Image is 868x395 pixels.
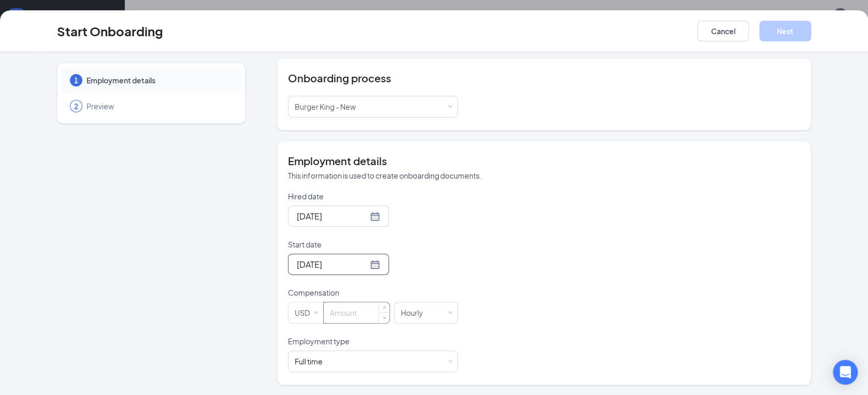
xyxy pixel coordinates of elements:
div: [object Object] [295,356,330,367]
h4: Onboarding process [288,71,800,85]
p: Compensation [288,287,458,298]
p: Hired date [288,191,458,201]
p: This information is used to create onboarding documents. [288,170,800,181]
span: Increase Value [379,302,389,313]
span: Employment details [86,75,230,85]
div: [object Object] [295,96,363,117]
div: Hourly [401,302,430,323]
span: Preview [86,101,230,111]
input: Oct 20, 2025 [297,258,368,271]
h4: Employment details [288,154,800,168]
span: 2 [74,101,78,111]
button: Next [759,21,811,41]
p: Start date [288,239,458,250]
span: 1 [74,75,78,85]
div: Open Intercom Messenger [833,360,858,385]
div: USD [295,302,317,323]
button: Cancel [697,21,749,41]
p: Employment type [288,336,458,346]
input: Amount [324,302,389,323]
span: Burger King - New [295,102,356,111]
div: Full time [295,356,323,367]
span: Decrease Value [379,312,389,323]
h3: Start Onboarding [57,22,163,40]
input: Oct 15, 2025 [297,210,368,223]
